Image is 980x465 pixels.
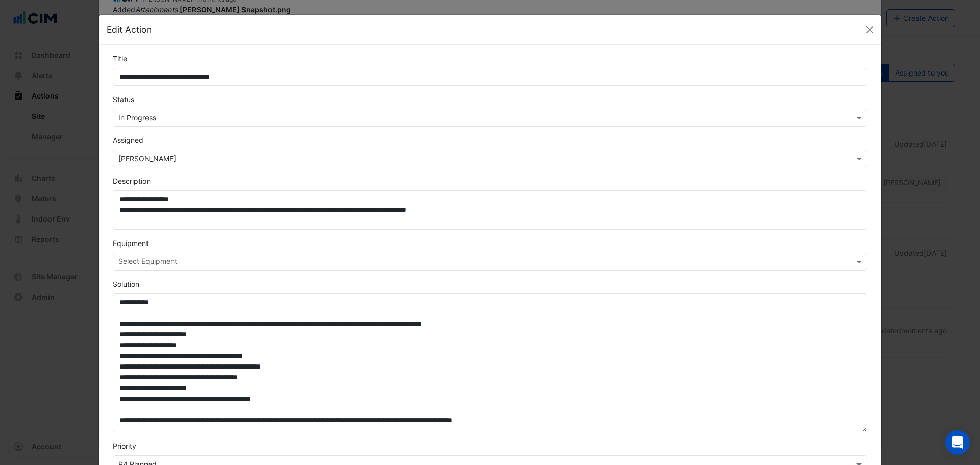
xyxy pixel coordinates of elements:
[113,135,143,145] label: Assigned
[113,94,134,105] label: Status
[113,238,149,249] label: Equipment
[113,279,139,289] label: Solution
[117,256,177,269] div: Select Equipment
[113,53,127,64] label: Title
[862,22,877,37] button: Close
[107,23,152,36] h5: Edit Action
[113,176,151,186] label: Description
[113,440,136,451] label: Priority
[945,430,970,455] div: Open Intercom Messenger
